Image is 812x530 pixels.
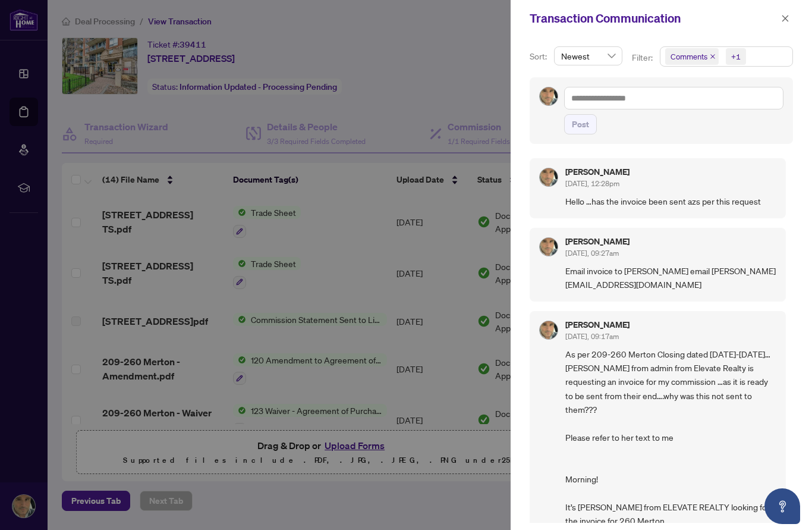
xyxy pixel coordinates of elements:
[764,488,800,524] button: Open asap
[565,237,630,246] h5: [PERSON_NAME]
[540,168,558,186] img: Profile Icon
[540,238,558,256] img: Profile Icon
[565,264,776,292] span: Email invoice to [PERSON_NAME] email [PERSON_NAME][EMAIL_ADDRESS][DOMAIN_NAME]
[632,51,654,64] p: Filter:
[530,50,549,63] p: Sort:
[710,54,716,59] span: close
[565,168,630,176] h5: [PERSON_NAME]
[565,195,776,208] span: Hello …has the invoice been sent azs per this request
[565,321,630,329] h5: [PERSON_NAME]
[561,47,615,65] span: Newest
[565,179,619,188] span: [DATE], 12:28pm
[731,51,741,62] div: +1
[665,48,719,65] span: Comments
[565,249,619,258] span: [DATE], 09:27am
[671,51,707,62] span: Comments
[540,87,558,105] img: Profile Icon
[565,332,619,341] span: [DATE], 09:17am
[781,14,789,23] span: close
[564,114,597,134] button: Post
[540,321,558,339] img: Profile Icon
[530,10,778,27] div: Transaction Communication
